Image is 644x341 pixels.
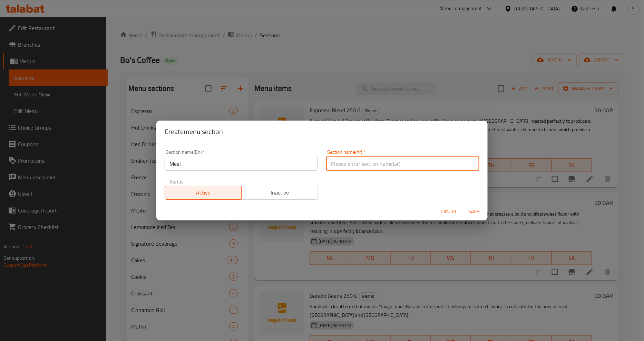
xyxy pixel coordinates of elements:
[466,207,482,216] span: Save
[165,157,318,171] input: Please enter section name(en)
[168,188,239,198] span: Active
[438,205,460,218] button: Cancel
[326,157,479,171] input: Please enter section name(ar)
[241,186,318,200] button: Inactive
[463,205,485,218] button: Save
[244,188,315,198] span: Inactive
[165,186,242,200] button: Active
[441,207,457,216] span: Cancel
[165,126,479,137] h2: Create menu section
